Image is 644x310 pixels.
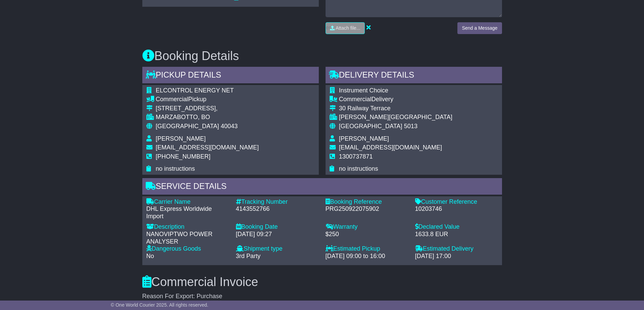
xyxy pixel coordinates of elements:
[156,135,206,142] span: [PERSON_NAME]
[326,245,408,253] div: Estimated Pickup
[326,67,502,85] div: Delivery Details
[142,178,502,196] div: Service Details
[339,96,452,103] div: Delivery
[339,105,452,112] div: 30 Railway Terrace
[142,49,502,63] h3: Booking Details
[326,253,408,260] div: [DATE] 09:00 to 16:00
[156,105,259,112] div: [STREET_ADDRESS],
[339,123,402,130] span: [GEOGRAPHIC_DATA]
[156,165,195,172] span: no instructions
[142,67,319,85] div: Pickup Details
[236,253,261,259] span: 3rd Party
[415,223,498,231] div: Declared Value
[236,231,319,238] div: [DATE] 09:27
[156,96,259,103] div: Pickup
[236,205,319,213] div: 4143552766
[404,123,418,130] span: 5013
[415,245,498,253] div: Estimated Delivery
[339,165,378,172] span: no instructions
[415,231,498,238] div: 1633.8 EUR
[326,198,408,206] div: Booking Reference
[457,22,502,34] button: Send a Message
[339,144,442,151] span: [EMAIL_ADDRESS][DOMAIN_NAME]
[415,253,498,260] div: [DATE] 17:00
[142,293,502,300] div: Reason For Export: Purchase
[146,245,229,253] div: Dangerous Goods
[326,223,408,231] div: Warranty
[339,87,388,94] span: Instrument Choice
[326,205,408,213] div: PRG250922075902
[156,153,211,160] span: [PHONE_NUMBER]
[415,205,498,213] div: 10203746
[236,245,319,253] div: Shipment type
[156,96,188,103] span: Commercial
[415,198,498,206] div: Customer Reference
[221,123,238,130] span: 40043
[156,123,219,130] span: [GEOGRAPHIC_DATA]
[156,144,259,151] span: [EMAIL_ADDRESS][DOMAIN_NAME]
[326,231,408,238] div: $250
[236,198,319,206] div: Tracking Number
[142,275,502,289] h3: Commercial Invoice
[111,302,209,308] span: © One World Courier 2025. All rights reserved.
[156,114,259,121] div: MARZABOTTO, BO
[339,135,389,142] span: [PERSON_NAME]
[156,87,234,94] span: ELCONTROL ENERGY NET
[339,96,372,103] span: Commercial
[146,253,154,259] span: No
[146,198,229,206] div: Carrier Name
[236,223,319,231] div: Booking Date
[339,153,373,160] span: 1300737871
[146,231,229,245] div: NANOVIPTWO POWER ANALYSER
[339,114,452,121] div: [PERSON_NAME][GEOGRAPHIC_DATA]
[146,223,229,231] div: Description
[146,205,229,220] div: DHL Express Worldwide Import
